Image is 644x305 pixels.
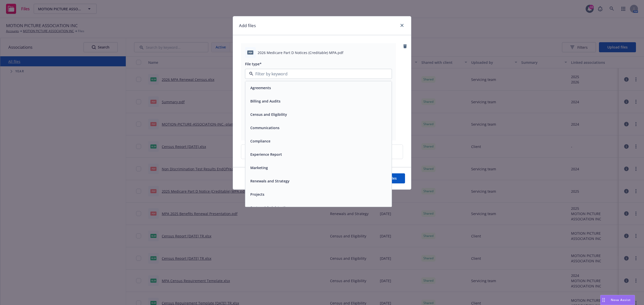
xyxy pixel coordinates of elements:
button: Billing and Audits [250,98,280,104]
button: Compliance [250,138,270,144]
div: Upload new files [241,144,403,159]
span: File type* [245,62,262,66]
div: Drag to move [600,295,607,305]
button: Experience Report [250,152,282,157]
button: Renewals and Strategy [250,178,290,184]
h1: Add files [239,22,256,29]
button: Communications [250,125,279,130]
input: Filter by keyword [253,71,382,77]
a: remove [402,43,408,49]
button: Marketing [250,165,268,170]
button: Census and Eligibility [250,112,287,117]
span: pdf [247,50,253,54]
button: Nova Assist [600,295,635,305]
span: Nova Assist [611,298,631,302]
button: System Administration [250,205,290,210]
button: Projects [250,192,264,197]
span: 2026 Medicare Part D Notices (Creditable) MPA.pdf [258,50,343,55]
button: Agreements [250,85,271,90]
a: close [399,22,405,28]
